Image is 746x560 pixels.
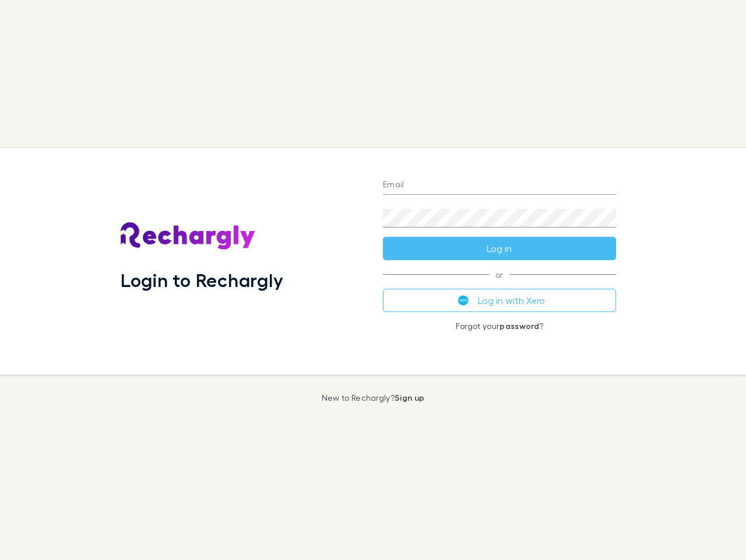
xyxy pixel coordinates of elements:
button: Log in [383,237,616,260]
h1: Login to Rechargly [121,269,283,291]
p: New to Rechargly? [322,393,425,402]
button: Log in with Xero [383,289,616,312]
p: Forgot your ? [383,321,616,331]
img: Xero's logo [458,295,469,306]
a: password [499,321,539,331]
img: Rechargly's Logo [121,222,256,250]
span: or [383,274,616,275]
a: Sign up [395,393,424,402]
